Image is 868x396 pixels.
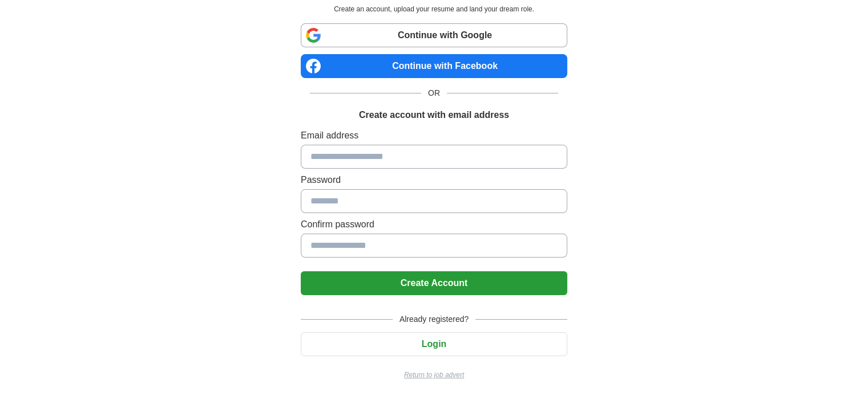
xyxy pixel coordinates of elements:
[301,173,567,187] label: Password
[359,108,509,122] h1: Create account with email address
[301,271,567,295] button: Create Account
[301,23,567,47] a: Continue with Google
[301,54,567,78] a: Continue with Facebook
[421,87,447,99] span: OR
[301,370,567,380] a: Return to job advert
[301,339,567,349] a: Login
[301,129,567,142] label: Email address
[301,332,567,356] button: Login
[303,4,565,14] p: Create an account, upload your resume and land your dream role.
[393,313,475,325] span: Already registered?
[301,218,567,231] label: Confirm password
